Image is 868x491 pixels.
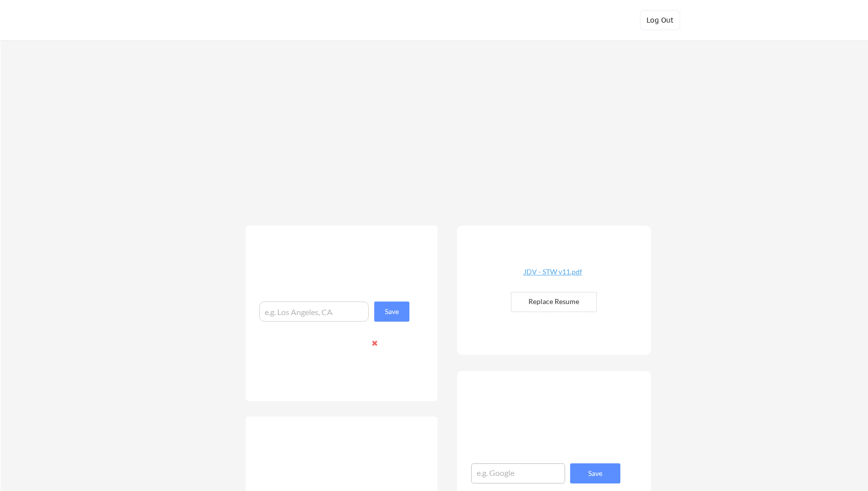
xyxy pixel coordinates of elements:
a: JDV - STW v11.pdf [493,268,612,284]
button: Log Out [640,10,680,30]
div: JDV - STW v11.pdf [493,268,612,275]
button: Save [374,302,409,322]
input: e.g. Los Angeles, CA [259,302,369,322]
button: Save [570,463,620,483]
